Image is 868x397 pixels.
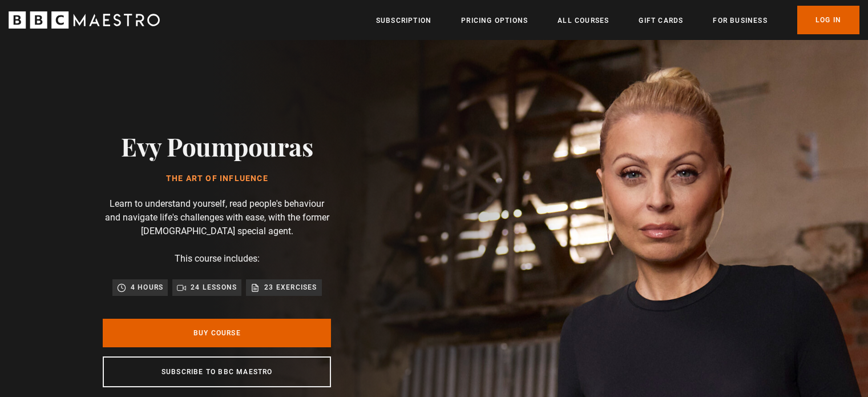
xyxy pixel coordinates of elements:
p: 24 lessons [191,282,237,293]
a: Gift Cards [639,15,683,26]
a: All Courses [558,15,609,26]
a: Buy Course [103,319,331,347]
p: Learn to understand yourself, read people's behaviour and navigate life's challenges with ease, w... [103,197,331,238]
nav: Primary [376,6,859,34]
p: This course includes: [175,252,260,266]
a: Pricing Options [461,15,528,26]
a: Subscription [376,15,431,26]
p: 4 hours [131,282,163,293]
h1: The Art of Influence [121,174,313,183]
svg: BBC Maestro [9,11,160,29]
a: For business [713,15,767,26]
p: 23 exercises [264,282,317,293]
h2: Evy Poumpouras [121,131,313,161]
a: Log In [797,6,859,34]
